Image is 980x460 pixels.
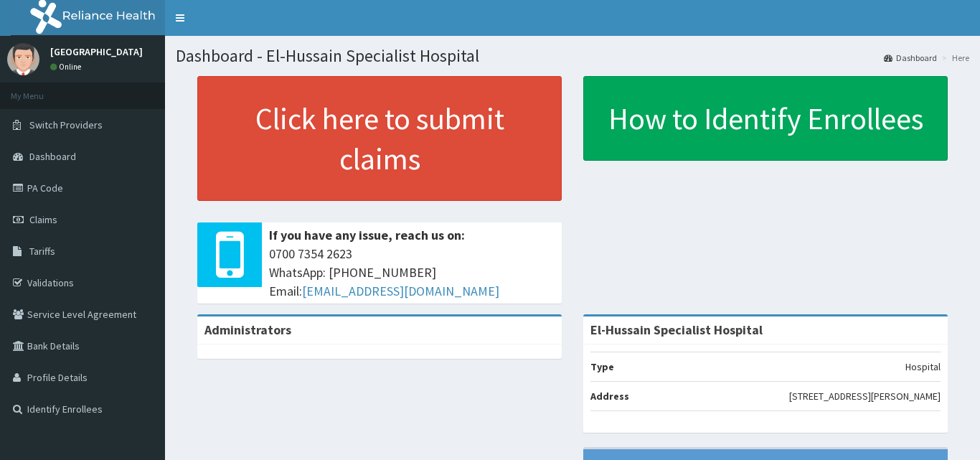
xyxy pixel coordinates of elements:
span: Tariffs [29,245,55,258]
span: Switch Providers [29,118,103,131]
a: Click here to submit claims [197,76,562,201]
span: Dashboard [29,150,76,163]
p: Hospital [905,360,941,374]
b: Administrators [204,321,291,338]
a: Dashboard [884,52,937,64]
span: 0700 7354 2623 WhatsApp: [PHONE_NUMBER] Email: [269,245,555,300]
p: [GEOGRAPHIC_DATA] [50,47,143,57]
li: Here [938,52,969,64]
img: User Image [7,43,39,75]
a: [EMAIL_ADDRESS][DOMAIN_NAME] [302,283,499,299]
h1: Dashboard - El-Hussain Specialist Hospital [176,47,969,65]
a: Online [50,62,85,72]
b: Address [590,390,629,403]
a: How to Identify Enrollees [583,76,948,161]
span: Claims [29,213,57,226]
p: [STREET_ADDRESS][PERSON_NAME] [789,389,941,403]
b: If you have any issue, reach us on: [269,227,465,243]
b: Type [590,360,614,373]
strong: El-Hussain Specialist Hospital [590,321,763,338]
